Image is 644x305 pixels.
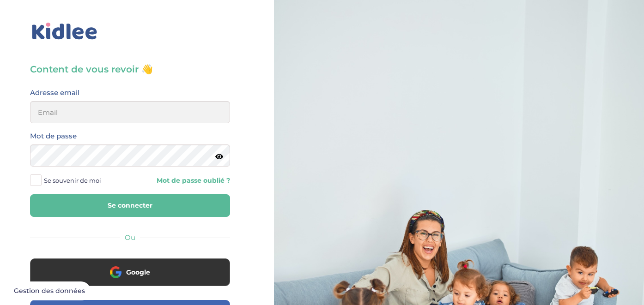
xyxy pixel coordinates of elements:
[30,130,77,142] label: Mot de passe
[30,87,79,99] label: Adresse email
[126,268,150,277] span: Google
[110,266,122,278] img: google.png
[30,101,230,123] input: Email
[137,176,231,185] a: Mot de passe oublié ?
[14,287,85,295] span: Gestion des données
[30,21,99,42] img: logo_kidlee_bleu
[44,174,101,186] span: Se souvenir de moi
[125,233,135,242] span: Ou
[8,281,91,301] button: Gestion des données
[30,274,230,283] a: Google
[30,194,230,217] button: Se connecter
[30,258,230,286] button: Google
[30,63,230,76] h3: Content de vous revoir 👋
